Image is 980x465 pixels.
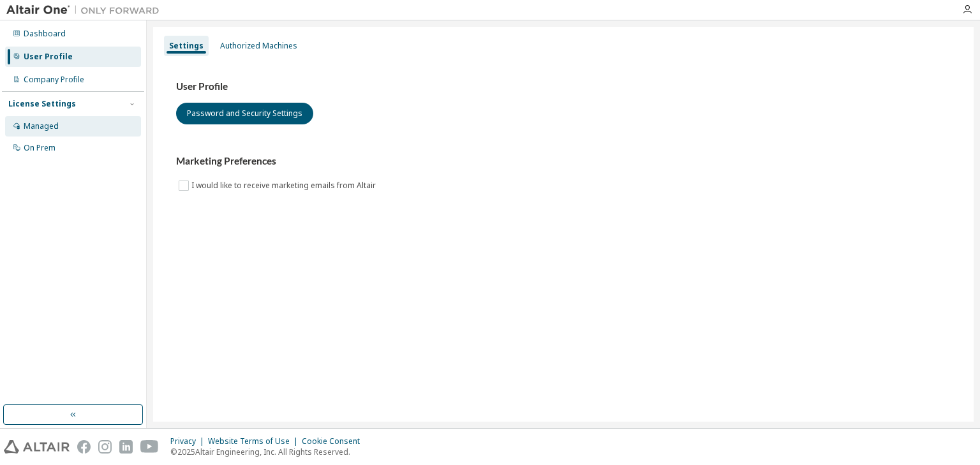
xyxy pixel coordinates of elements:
img: facebook.svg [77,440,91,454]
img: Altair One [6,4,166,17]
button: Password and Security Settings [176,103,313,124]
img: youtube.svg [140,440,159,454]
div: Settings [169,41,204,51]
h3: Marketing Preferences [176,155,951,168]
p: © 2025 Altair Engineering, Inc. All Rights Reserved. [170,447,367,457]
div: License Settings [8,99,76,109]
h3: User Profile [176,80,951,93]
div: Company Profile [24,75,84,85]
div: Managed [24,121,59,131]
div: Cookie Consent [302,436,367,447]
div: Website Terms of Use [208,436,302,447]
img: altair_logo.svg [4,440,70,454]
label: I would like to receive marketing emails from Altair [191,178,378,193]
img: linkedin.svg [119,440,133,454]
div: On Prem [24,143,56,153]
div: Authorized Machines [220,41,297,51]
div: Dashboard [24,29,66,39]
img: instagram.svg [98,440,112,454]
div: User Profile [24,52,73,62]
div: Privacy [170,436,208,447]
